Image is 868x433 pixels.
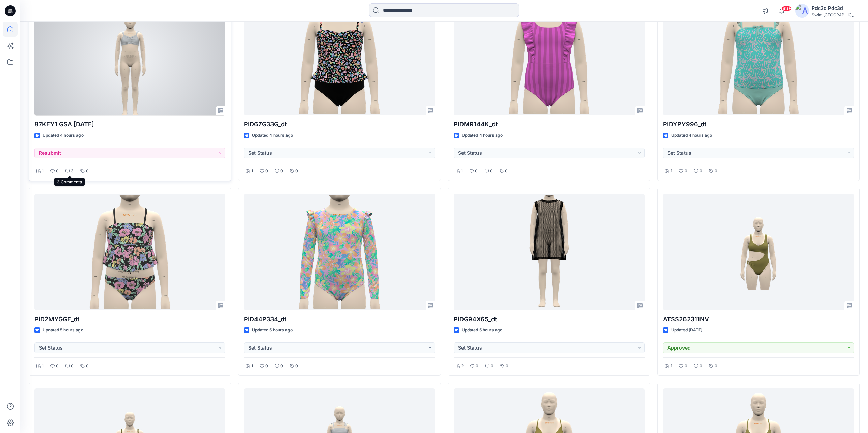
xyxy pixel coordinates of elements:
p: 1 [42,362,44,370]
p: 0 [295,168,298,175]
p: 3 [71,168,74,175]
p: 0 [86,362,89,370]
p: PIDYPY996_dt [663,120,854,129]
p: 0 [700,168,702,175]
p: 0 [86,168,89,175]
a: PIDG94X65_dt [454,194,645,310]
p: Updated 5 hours ago [462,327,502,334]
a: PID2MYGGE_dt [34,194,225,310]
p: 0 [280,168,283,175]
a: ATSS262311NV [663,194,854,310]
p: 0 [715,362,717,370]
p: Updated 4 hours ago [43,132,84,139]
p: 1 [671,168,672,175]
p: 0 [685,168,687,175]
p: PID2MYGGE_dt [34,314,225,324]
p: PID44P334_dt [244,314,435,324]
p: Updated 4 hours ago [462,132,503,139]
p: 0 [476,362,479,370]
p: Updated 5 hours ago [43,327,83,334]
p: 0 [715,168,717,175]
div: Pdc3d Pdc3d [812,4,859,12]
p: 0 [280,362,283,370]
p: 0 [56,362,59,370]
p: 0 [491,362,494,370]
p: 0 [265,168,268,175]
a: PID44P334_dt [244,194,435,310]
p: 0 [505,168,508,175]
p: Updated 4 hours ago [252,132,293,139]
p: 0 [295,362,298,370]
p: Updated [DATE] [671,327,702,334]
p: 0 [265,362,268,370]
p: 0 [700,362,702,370]
p: 0 [490,168,493,175]
p: 1 [671,362,672,370]
p: 1 [251,362,253,370]
p: 87KEY1 GSA [DATE] [34,120,225,129]
p: 0 [56,168,59,175]
p: 0 [506,362,509,370]
p: 2 [461,362,464,370]
p: PIDMR144K_dt [454,120,645,129]
p: 1 [251,168,253,175]
p: PIDG94X65_dt [454,314,645,324]
p: 0 [475,168,478,175]
p: 1 [42,168,44,175]
p: ATSS262311NV [663,314,854,324]
p: 0 [71,362,74,370]
p: PID6ZG33G_dt [244,120,435,129]
p: 0 [685,362,687,370]
div: Swim [GEOGRAPHIC_DATA] [812,12,859,17]
p: Updated 5 hours ago [252,327,293,334]
p: 1 [461,168,463,175]
p: Updated 4 hours ago [671,132,712,139]
img: avatar [795,4,809,18]
span: 99+ [781,6,792,11]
